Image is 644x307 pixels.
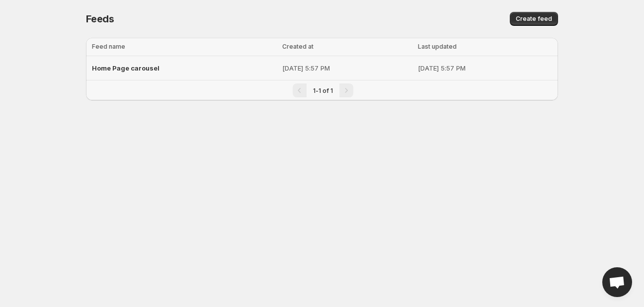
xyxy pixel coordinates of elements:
span: Home Page carousel [92,64,160,72]
p: [DATE] 5:57 PM [282,63,412,73]
span: Created at [282,43,314,50]
span: Feeds [86,13,114,25]
div: Open chat [602,267,632,297]
span: Last updated [418,43,457,50]
span: Create feed [516,15,552,23]
button: Create feed [510,12,558,26]
span: 1-1 of 1 [313,87,333,94]
span: Feed name [92,43,125,50]
nav: Pagination [86,80,558,100]
p: [DATE] 5:57 PM [418,63,552,73]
